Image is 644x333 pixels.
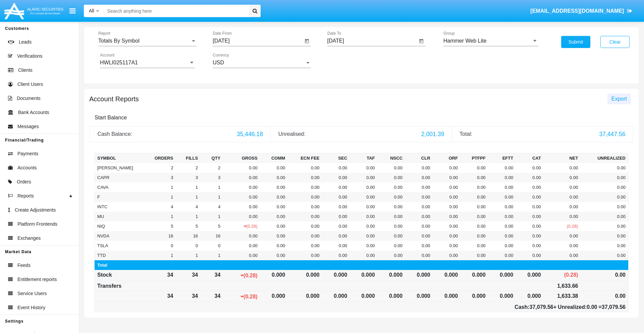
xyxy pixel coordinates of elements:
[176,163,201,173] td: 2
[433,202,461,212] td: 0.00
[350,153,378,163] th: TAF
[223,202,260,212] td: 0.00
[89,8,94,13] span: All
[201,153,223,163] th: Qty
[433,173,461,182] td: 0.00
[378,202,406,212] td: 0.00
[378,251,406,260] td: 0.00
[488,212,516,221] td: 0.00
[421,131,444,137] span: 2,001.39
[176,291,201,302] td: 34
[350,270,378,281] td: 0.000
[581,153,628,163] th: Unrealized
[378,182,406,192] td: 0.00
[288,241,322,251] td: 0.00
[378,192,406,202] td: 0.00
[223,163,260,173] td: 0.00
[303,37,311,45] button: Open calendar
[223,182,260,192] td: 0.00
[405,221,433,231] td: 0.00
[488,231,516,241] td: 0.00
[405,182,433,192] td: 0.00
[581,163,628,173] td: 0.00
[544,281,581,291] td: 1,633.66
[587,304,597,310] span: 0.00
[17,304,45,311] span: Event History
[322,212,350,221] td: 0.00
[516,182,544,192] td: 0.00
[17,178,31,185] span: Orders
[581,192,628,202] td: 0.00
[142,231,176,241] td: 16
[223,173,260,182] td: 0.00
[544,291,581,302] td: 1,633.38
[378,173,406,182] td: 0.00
[223,291,260,302] td: (0.28)
[405,192,433,202] td: 0.00
[405,231,433,241] td: 0.00
[176,182,201,192] td: 1
[350,212,378,221] td: 0.00
[433,251,461,260] td: 0.00
[600,36,630,48] button: Clear
[581,270,628,281] td: 0.00
[201,291,223,302] td: 34
[322,202,350,212] td: 0.00
[405,291,433,302] td: 0.000
[176,231,201,241] td: 16
[142,270,176,281] td: 34
[516,192,544,202] td: 0.00
[142,163,176,173] td: 2
[104,5,247,17] input: Search
[260,291,288,302] td: 0.000
[488,270,516,281] td: 0.000
[433,231,461,241] td: 0.00
[142,212,176,221] td: 1
[405,241,433,251] td: 0.00
[17,192,34,200] span: Reports
[599,131,625,137] span: 37,447.56
[260,192,288,202] td: 0.00
[516,163,544,173] td: 0.00
[378,221,406,231] td: 0.00
[15,207,56,214] span: Create Adjustments
[322,241,350,251] td: 0.00
[97,130,231,138] div: Cash Balance:
[488,202,516,212] td: 0.00
[17,235,41,242] span: Exchanges
[201,251,223,260] td: 1
[288,231,322,241] td: 0.00
[530,8,624,14] span: [EMAIL_ADDRESS][DOMAIN_NAME]
[378,270,406,281] td: 0.000
[278,130,416,138] div: Unrealised:
[17,53,42,60] span: Verifications
[611,96,627,102] span: Export
[95,270,142,281] td: Stock
[223,251,260,260] td: 0.00
[95,212,142,221] td: MU
[142,241,176,251] td: 0
[461,241,488,251] td: 0.00
[460,130,594,138] div: Total:
[433,291,461,302] td: 0.000
[201,182,223,192] td: 1
[581,241,628,251] td: 0.00
[95,231,142,241] td: NVDA
[350,231,378,241] td: 0.00
[142,192,176,202] td: 1
[598,304,626,310] span: =
[89,96,139,102] h5: Account Reports
[516,251,544,260] td: 0.00
[544,192,581,202] td: 0.00
[488,153,516,163] th: EFTT
[516,241,544,251] td: 0.00
[350,202,378,212] td: 0.00
[461,212,488,221] td: 0.00
[530,304,553,310] span: 37,079.56
[223,212,260,221] td: 0.00
[433,153,461,163] th: ORF
[288,251,322,260] td: 0.00
[544,153,581,163] th: Net
[378,163,406,173] td: 0.00
[322,221,350,231] td: 0.00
